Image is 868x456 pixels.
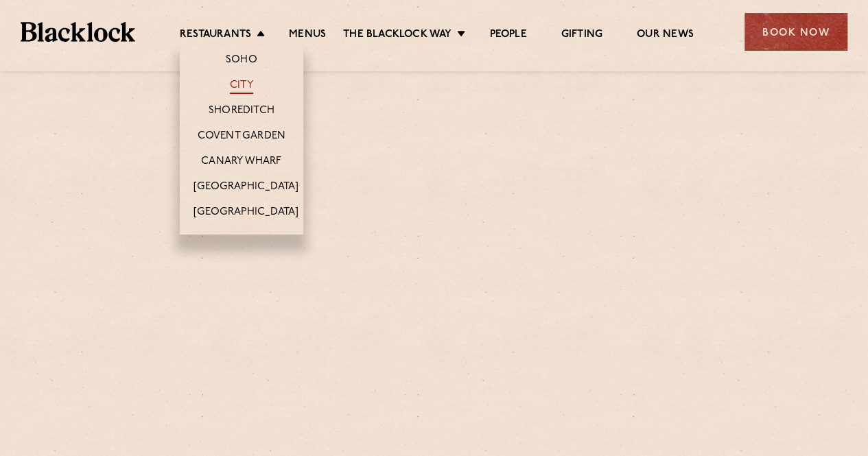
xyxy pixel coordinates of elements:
a: People [489,28,526,43]
a: Our News [637,28,694,43]
a: Menus [289,28,326,43]
a: Soho [226,53,257,69]
a: City [230,79,253,94]
a: [GEOGRAPHIC_DATA] [193,206,298,221]
a: Gifting [561,28,602,43]
div: Book Now [744,13,847,51]
a: [GEOGRAPHIC_DATA] [193,180,298,195]
a: Restaurants [180,28,251,43]
a: The Blacklock Way [343,28,451,43]
a: Canary Wharf [201,155,281,170]
a: Covent Garden [198,130,286,145]
img: BL_Textured_Logo-footer-cropped.svg [21,22,135,41]
a: Shoreditch [209,104,274,119]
